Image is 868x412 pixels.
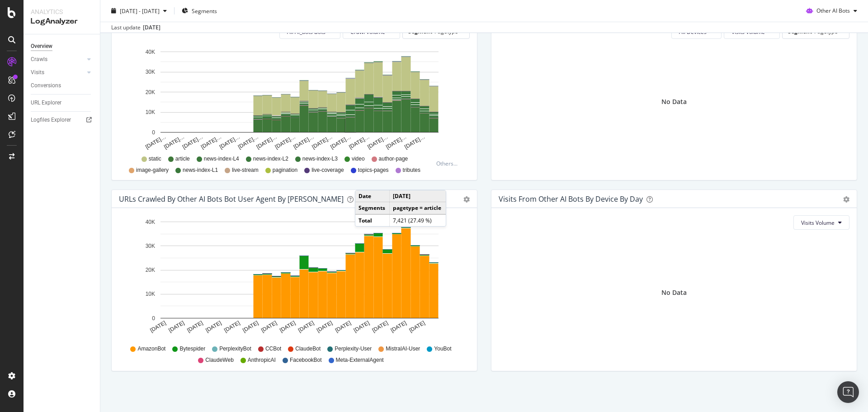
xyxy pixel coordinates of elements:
div: Overview [31,42,52,51]
span: Other AI Bots [816,7,850,14]
td: Date [355,190,389,202]
button: Other AI Bots [802,4,861,18]
a: URL Explorer [31,98,94,108]
text: 20K [146,89,155,95]
span: news-index-L1 [183,166,218,174]
span: live-stream [232,166,259,174]
span: Bytespider [179,345,205,353]
span: news-index-L2 [253,155,288,163]
text: [DATE] [168,320,186,334]
div: LogAnalyzer [31,16,93,27]
text: 20K [146,267,155,273]
span: [DATE] - [DATE] [120,7,160,14]
span: MistralAI-User [386,345,420,353]
div: Open Intercom Messenger [837,381,859,403]
text: [DATE] [260,320,278,334]
span: static [149,155,161,163]
text: [DATE] [408,320,426,334]
text: 30K [146,69,155,75]
div: URL Explorer [31,98,61,108]
text: 10K [146,109,155,115]
text: [DATE] [223,320,241,334]
span: CCBot [265,345,281,353]
div: gear [463,196,470,203]
td: Total [355,214,389,226]
span: video [352,155,365,163]
span: news-index-L4 [204,155,239,163]
text: 10K [146,291,155,298]
text: [DATE] [316,320,334,334]
div: Analytics [31,7,93,16]
a: Crawls [31,55,85,64]
span: AmazonBot [137,345,165,353]
a: Overview [31,42,94,51]
span: pagination [273,166,297,174]
td: 7,421 (27.49 %) [389,214,446,226]
div: gear [843,196,849,203]
text: 30K [146,243,155,249]
text: [DATE] [204,320,222,334]
span: YouBot [434,345,451,353]
div: Visits [31,68,44,77]
text: [DATE] [353,320,371,334]
button: Visits Volume [793,215,849,230]
button: Segments [178,4,221,18]
span: FacebookBot [290,356,322,364]
text: 40K [146,49,155,55]
div: Others... [436,160,462,167]
text: [DATE] [334,320,352,334]
span: article [175,155,190,163]
a: Visits [31,68,85,77]
span: ClaudeWeb [205,356,233,364]
span: Segments [192,7,217,14]
span: Visits Volume [801,219,835,227]
span: tributes [403,166,420,174]
div: No Data [661,288,687,297]
span: author-page [379,155,408,163]
text: [DATE] [390,320,408,334]
span: live-coverage [311,166,344,174]
svg: A chart. [119,46,467,151]
div: Conversions [31,81,61,90]
div: No Data [661,97,687,106]
a: Conversions [31,81,94,90]
span: topics-pages [358,166,389,174]
text: 0 [152,315,155,322]
div: Last update [111,24,160,32]
div: Logfiles Explorer [31,115,71,125]
div: URLs Crawled by Other AI Bots bot User Agent By [PERSON_NAME] [119,194,344,204]
text: 40K [146,219,155,225]
text: [DATE] [149,320,167,334]
text: [DATE] [241,320,259,334]
button: [DATE] - [DATE] [108,4,170,18]
svg: A chart. [119,215,467,341]
text: [DATE] [186,320,204,334]
text: [DATE] [371,320,389,334]
text: [DATE] [278,320,297,334]
td: [DATE] [389,190,446,202]
a: Logfiles Explorer [31,115,94,125]
span: AnthropicAI [248,356,276,364]
div: [DATE] [143,24,160,32]
td: pagetype = article [389,202,446,214]
span: Meta-ExternalAgent [336,356,384,364]
div: Crawls [31,55,47,64]
span: image-gallery [136,166,169,174]
div: Visits From Other AI Bots By Device By Day [499,194,643,204]
text: 0 [152,129,155,136]
text: [DATE] [297,320,315,334]
span: news-index-L3 [302,155,338,163]
td: Segments [355,202,389,214]
span: PerplexityBot [219,345,251,353]
span: Perplexity-User [335,345,372,353]
span: ClaudeBot [295,345,321,353]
